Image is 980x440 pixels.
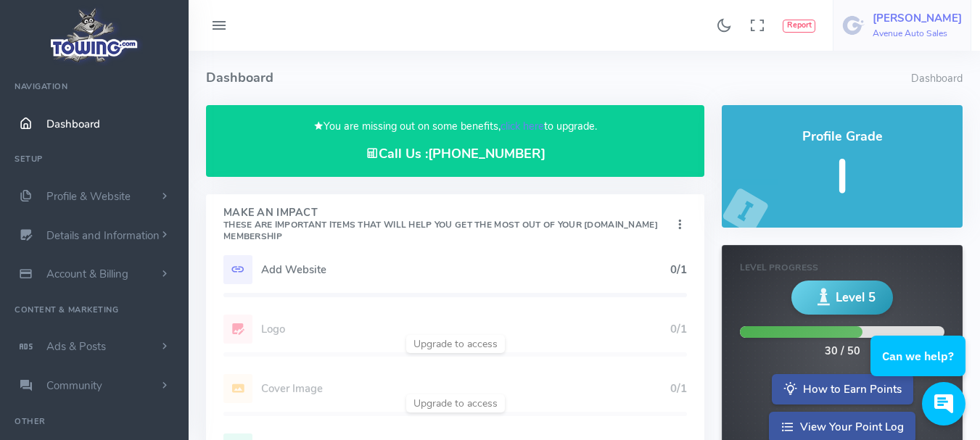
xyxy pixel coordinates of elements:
[873,12,962,24] h5: [PERSON_NAME]
[670,264,687,275] h5: 0/1
[428,145,545,162] a: [PHONE_NUMBER]
[842,14,865,37] img: user-image
[740,263,944,273] h6: Level Progress
[501,119,544,133] a: click here
[46,117,100,131] span: Dashboard
[46,189,131,204] span: Profile & Website
[873,29,962,38] h6: Avenue Auto Sales
[223,118,687,135] p: You are missing out on some benefits, to upgrade.
[861,296,980,440] iframe: Conversations
[223,146,687,162] h4: Call Us :
[223,207,672,242] h4: Make An Impact
[46,339,106,354] span: Ads & Posts
[836,289,876,307] span: Level 5
[46,267,128,281] span: Account & Billing
[783,20,815,33] button: Report
[825,344,860,360] div: 30 / 50
[911,71,963,87] li: Dashboard
[46,378,102,393] span: Community
[739,130,945,144] h4: Profile Grade
[223,219,658,242] small: These are important items that will help you get the most out of your [DOMAIN_NAME] Membership
[46,4,144,66] img: logo
[739,151,945,203] h5: I
[772,374,913,405] a: How to Earn Points
[46,228,160,243] span: Details and Information
[206,51,911,105] h4: Dashboard
[261,264,670,275] h5: Add Website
